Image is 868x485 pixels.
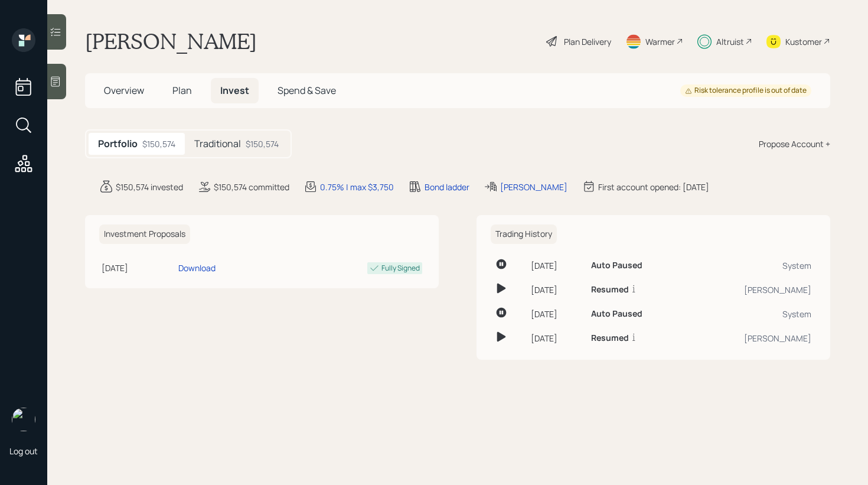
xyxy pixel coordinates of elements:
[531,332,582,344] div: [DATE]
[12,408,35,431] img: retirable_logo.png
[102,262,174,274] div: [DATE]
[564,35,611,48] div: Plan Delivery
[531,308,582,320] div: [DATE]
[685,86,807,96] div: Risk tolerance profile is out of date
[320,181,394,193] div: 0.75% | max $3,750
[172,84,192,97] span: Plan
[716,35,744,48] div: Altruist
[99,224,190,244] h6: Investment Proposals
[531,284,582,296] div: [DATE]
[491,224,557,244] h6: Trading History
[500,181,567,193] div: [PERSON_NAME]
[598,181,709,193] div: First account opened: [DATE]
[693,259,811,272] div: System
[425,181,469,193] div: Bond ladder
[220,84,249,97] span: Invest
[693,284,811,296] div: [PERSON_NAME]
[591,333,629,343] h6: Resumed
[178,262,216,274] div: Download
[645,35,675,48] div: Warmer
[591,309,642,319] h6: Auto Paused
[194,138,241,149] h5: Traditional
[246,138,279,150] div: $150,574
[142,138,175,150] div: $150,574
[785,35,822,48] div: Kustomer
[116,181,183,193] div: $150,574 invested
[381,263,420,274] div: Fully Signed
[693,332,811,344] div: [PERSON_NAME]
[591,285,629,295] h6: Resumed
[104,84,144,97] span: Overview
[85,28,257,54] h1: [PERSON_NAME]
[278,84,336,97] span: Spend & Save
[214,181,289,193] div: $150,574 committed
[693,308,811,320] div: System
[9,445,38,457] div: Log out
[591,261,642,271] h6: Auto Paused
[531,259,582,272] div: [DATE]
[98,138,138,149] h5: Portfolio
[759,138,830,150] div: Propose Account +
